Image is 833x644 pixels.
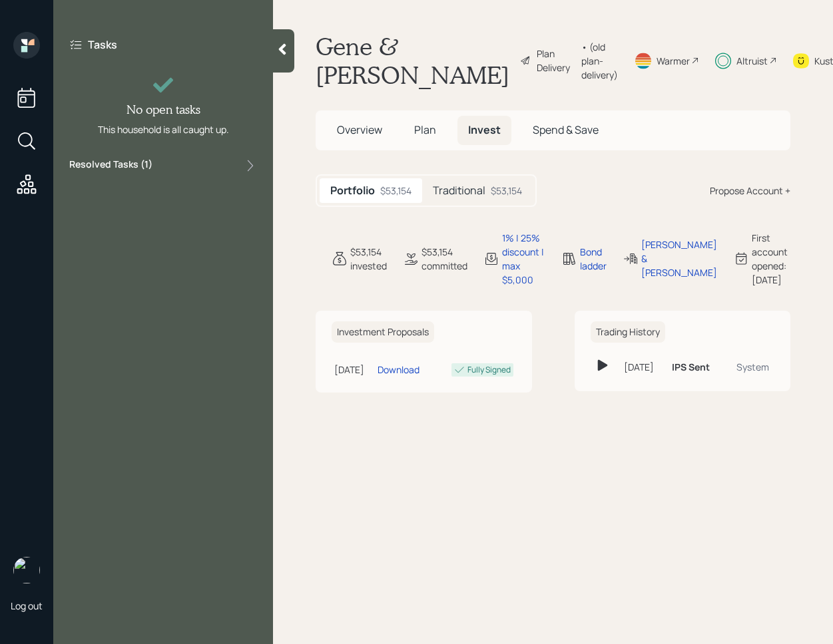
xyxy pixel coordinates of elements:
img: retirable_logo.png [13,557,40,583]
label: Resolved Tasks ( 1 ) [69,158,152,174]
div: System [729,360,770,374]
div: Bond ladder [580,245,607,273]
div: Warmer [657,54,690,68]
div: $53,154 committed [421,245,467,273]
div: First account opened: [DATE] [752,231,791,287]
label: Tasks [88,37,117,52]
span: Invest [468,122,501,137]
h6: Trading History [591,321,665,343]
h6: Investment Proposals [332,321,434,343]
div: 1% | 25% discount | max $5,000 [502,231,545,287]
h6: IPS Sent [672,362,710,373]
h5: Traditional [433,184,485,197]
div: $53,154 invested [350,245,387,273]
div: Plan Delivery [537,47,575,75]
div: [PERSON_NAME] & [PERSON_NAME] [641,238,717,279]
h4: No open tasks [127,102,200,117]
h1: Gene & [PERSON_NAME] [316,32,509,89]
div: Download [378,363,419,377]
div: Log out [11,599,43,612]
span: Spend & Save [533,122,599,137]
div: This household is all caught up. [98,122,229,136]
div: [DATE] [334,363,372,377]
div: Altruist [736,54,768,68]
span: Overview [337,122,382,137]
div: • (old plan-delivery) [581,40,618,82]
div: $53,154 [491,184,522,198]
div: Propose Account + [710,184,790,198]
div: $53,154 [380,184,412,198]
div: [DATE] [624,360,661,374]
div: Fully Signed [467,364,511,376]
span: Plan [414,122,436,137]
h5: Portfolio [330,184,375,197]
